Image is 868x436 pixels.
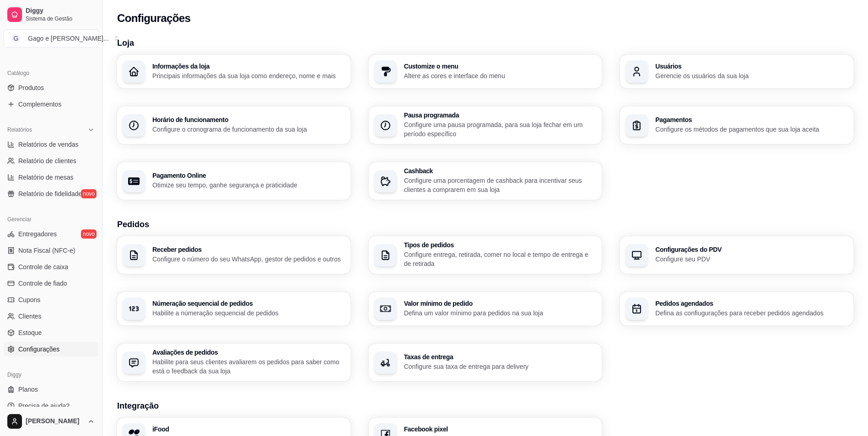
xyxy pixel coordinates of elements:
p: Gerencie os usuários da sua loja [655,71,848,80]
button: PagamentosConfigure os métodos de pagamentos que sua loja aceita [620,106,853,144]
a: DiggySistema de Gestão [4,4,98,26]
h3: Númeração sequencial de pedidos [152,300,345,307]
span: Diggy [26,7,95,15]
h3: Loja [117,37,853,49]
a: Clientes [4,309,98,324]
span: Relatório de fidelidade [18,189,82,198]
p: Principais informações da sua loja como endereço, nome e mais [152,71,345,80]
button: Valor mínimo de pedidoDefina um valor mínimo para pedidos na sua loja [369,292,602,325]
a: Relatório de clientes [4,154,98,168]
span: Sistema de Gestão [26,15,95,22]
span: G [11,34,21,43]
span: Controle de caixa [18,262,68,271]
p: Configure uma pausa programada, para sua loja fechar em um período específico [404,120,597,138]
button: Customize o menuAltere as cores e interface do menu [369,55,602,88]
button: Númeração sequencial de pedidosHabilite a númeração sequencial de pedidos [117,292,350,325]
button: Receber pedidosConfigure o número do seu WhatsApp, gestor de pedidos e outros [117,236,350,274]
button: [PERSON_NAME] [4,410,98,432]
button: Tipos de pedidosConfigure entrega, retirada, comer no local e tempo de entrega e de retirada [369,236,602,274]
p: Configure entrega, retirada, comer no local e tempo de entrega e de retirada [404,250,597,268]
h3: Customize o menu [404,63,597,69]
span: Estoque [18,328,42,337]
p: Habilite a númeração sequencial de pedidos [152,308,345,318]
h3: Integração [117,399,853,412]
span: Relatório de mesas [18,173,74,182]
a: Precisa de ajuda? [4,399,98,413]
a: Relatórios de vendas [4,137,98,152]
p: Configure o cronograma de funcionamento da sua loja [152,125,345,134]
div: Diggy [4,367,98,382]
a: Entregadoresnovo [4,227,98,241]
button: Pagamento OnlineOtimize seu tempo, ganhe segurança e praticidade [117,162,350,200]
div: Gago e [PERSON_NAME] ... [28,34,109,43]
span: Entregadores [18,229,57,239]
a: Relatório de mesas [4,170,98,185]
button: UsuáriosGerencie os usuários da sua loja [620,55,853,88]
span: Relatórios de vendas [18,140,79,149]
h3: Receber pedidos [152,246,345,253]
a: Nota Fiscal (NFC-e) [4,243,98,258]
a: Controle de fiado [4,276,98,291]
button: Taxas de entregaConfigure sua taxa de entrega para delivery [369,344,602,381]
p: Configure sua taxa de entrega para delivery [404,362,597,371]
button: Configurações do PDVConfigure seu PDV [620,236,853,274]
p: Configure o número do seu WhatsApp, gestor de pedidos e outros [152,255,345,264]
span: Relatórios [7,126,32,133]
span: Configurações [18,345,59,354]
h3: Pedidos [117,218,853,231]
span: Controle de fiado [18,279,67,288]
div: Catálogo [4,66,98,80]
h3: Cashback [404,168,597,174]
button: Horário de funcionamentoConfigure o cronograma de funcionamento da sua loja [117,106,350,144]
p: Otimize seu tempo, ganhe segurança e praticidade [152,181,345,190]
button: Select a team [4,29,98,48]
h3: iFood [152,426,345,432]
span: Precisa de ajuda? [18,401,70,410]
h3: Informações da loja [152,63,345,69]
p: Configure seu PDV [655,255,848,264]
h3: Configurações do PDV [655,246,848,253]
p: Configure uma porcentagem de cashback para incentivar seus clientes a comprarem em sua loja [404,176,597,194]
button: Avaliações de pedidosHabilite para seus clientes avaliarem os pedidos para saber como está o feed... [117,344,350,381]
a: Configurações [4,342,98,356]
h3: Avaliações de pedidos [152,349,345,356]
h3: Pagamento Online [152,172,345,179]
h3: Facebook pixel [404,426,597,432]
p: Defina um valor mínimo para pedidos na sua loja [404,308,597,318]
div: Gerenciar [4,212,98,227]
span: Nota Fiscal (NFC-e) [18,246,75,255]
span: Planos [18,385,38,394]
h2: Configurações [117,11,190,26]
a: Estoque [4,325,98,340]
button: CashbackConfigure uma porcentagem de cashback para incentivar seus clientes a comprarem em sua loja [369,162,602,200]
span: Complementos [18,100,61,109]
span: Relatório de clientes [18,156,76,165]
span: [PERSON_NAME] [26,417,84,425]
h3: Horário de funcionamento [152,117,345,123]
h3: Usuários [655,63,848,69]
h3: Tipos de pedidos [404,242,597,248]
h3: Valor mínimo de pedido [404,300,597,307]
span: Clientes [18,312,42,321]
p: Defina as confiugurações para receber pedidos agendados [655,308,848,318]
p: Altere as cores e interface do menu [404,71,597,80]
h3: Pedidos agendados [655,300,848,307]
button: Pedidos agendadosDefina as confiugurações para receber pedidos agendados [620,292,853,325]
a: Complementos [4,97,98,112]
button: Informações da lojaPrincipais informações da sua loja como endereço, nome e mais [117,55,350,88]
a: Relatório de fidelidadenovo [4,186,98,201]
p: Configure os métodos de pagamentos que sua loja aceita [655,125,848,134]
button: Pausa programadaConfigure uma pausa programada, para sua loja fechar em um período específico [369,106,602,144]
span: Produtos [18,83,44,92]
a: Produtos [4,80,98,95]
span: Cupons [18,295,40,304]
h3: Pagamentos [655,117,848,123]
p: Habilite para seus clientes avaliarem os pedidos para saber como está o feedback da sua loja [152,357,345,376]
a: Cupons [4,292,98,307]
h3: Pausa programada [404,112,597,118]
a: Controle de caixa [4,260,98,274]
a: Planos [4,382,98,397]
h3: Taxas de entrega [404,354,597,360]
